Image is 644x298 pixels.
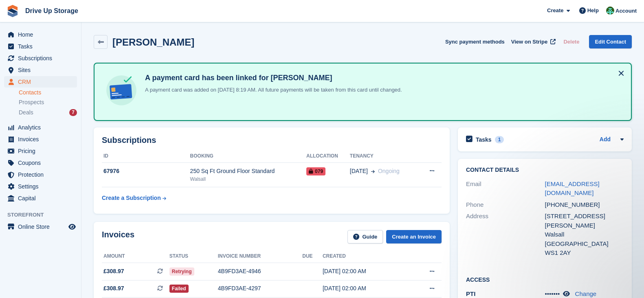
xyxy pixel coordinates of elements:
[508,35,557,48] a: View on Stripe
[545,212,624,230] div: [STREET_ADDRESS][PERSON_NAME]
[18,169,67,180] span: Protection
[102,150,190,163] th: ID
[18,145,67,157] span: Pricing
[4,29,77,40] a: menu
[4,169,77,180] a: menu
[495,136,504,143] div: 1
[378,168,400,174] span: Ongoing
[545,248,624,258] div: WS1 2AY
[18,64,67,76] span: Sites
[19,109,33,116] span: Deals
[169,285,189,293] span: Failed
[18,41,67,52] span: Tasks
[615,7,637,15] span: Account
[466,290,475,297] span: PTI
[4,122,77,133] a: menu
[547,7,563,15] span: Create
[102,136,442,145] h2: Subscriptions
[4,193,77,204] a: menu
[218,250,302,263] th: Invoice number
[169,250,218,263] th: Status
[18,157,67,169] span: Coupons
[7,5,19,17] img: stora-icon-8386f47178a22dfd0bd8f6a31ec36ba5ce8667c1dd55bd0f319d3a0aa187defe.svg
[112,37,194,48] h2: [PERSON_NAME]
[169,267,194,276] span: Retrying
[69,109,77,116] div: 7
[466,212,545,258] div: Address
[4,145,77,157] a: menu
[18,53,67,64] span: Subscriptions
[142,73,402,83] h4: A payment card has been linked for [PERSON_NAME]
[190,150,306,163] th: Booking
[466,180,545,198] div: Email
[589,35,632,48] a: Edit Contact
[476,136,492,143] h2: Tasks
[190,167,306,175] div: 250 Sq Ft Ground Floor Standard
[103,267,124,276] span: £308.97
[545,290,560,297] span: •••••••
[545,180,600,197] a: [EMAIL_ADDRESS][DOMAIN_NAME]
[545,239,624,249] div: [GEOGRAPHIC_DATA]
[22,4,81,18] a: Drive Up Storage
[466,275,624,283] h2: Access
[386,230,442,243] a: Create an Invoice
[4,41,77,52] a: menu
[350,167,368,175] span: [DATE]
[445,35,505,48] button: Sync payment methods
[466,167,624,173] h2: Contact Details
[18,221,67,232] span: Online Store
[18,134,67,145] span: Invoices
[4,53,77,64] a: menu
[350,150,418,163] th: Tenancy
[19,99,44,106] span: Prospects
[18,76,67,88] span: CRM
[102,250,169,263] th: Amount
[4,181,77,192] a: menu
[545,200,624,210] div: [PHONE_NUMBER]
[102,191,166,206] a: Create a Subscription
[606,7,614,15] img: Camille
[575,290,597,297] a: Change
[218,267,302,276] div: 4B9FD3AE-4946
[4,157,77,169] a: menu
[18,122,67,133] span: Analytics
[18,193,67,204] span: Capital
[587,7,599,15] span: Help
[18,181,67,192] span: Settings
[19,89,77,96] a: Contacts
[545,230,624,239] div: Walsall
[4,76,77,88] a: menu
[103,284,124,293] span: £308.97
[67,222,77,232] a: Preview store
[466,200,545,210] div: Phone
[323,250,408,263] th: Created
[18,29,67,40] span: Home
[4,221,77,232] a: menu
[306,167,325,175] span: 079
[323,284,408,293] div: [DATE] 02:00 AM
[218,284,302,293] div: 4B9FD3AE-4297
[4,64,77,76] a: menu
[142,86,402,94] p: A payment card was added on [DATE] 8:19 AM. All future payments will be taken from this card unti...
[19,98,77,107] a: Prospects
[4,134,77,145] a: menu
[19,108,77,117] a: Deals 7
[302,250,323,263] th: Due
[347,230,383,243] a: Guide
[102,194,161,202] div: Create a Subscription
[7,211,81,219] span: Storefront
[511,38,547,46] span: View on Stripe
[600,135,611,145] a: Add
[560,35,582,48] button: Delete
[306,150,350,163] th: Allocation
[102,167,190,175] div: 67976
[190,175,306,183] div: Walsall
[102,230,134,243] h2: Invoices
[104,73,138,107] img: card-linked-ebf98d0992dc2aeb22e95c0e3c79077019eb2392cfd83c6a337811c24bc77127.svg
[323,267,408,276] div: [DATE] 02:00 AM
